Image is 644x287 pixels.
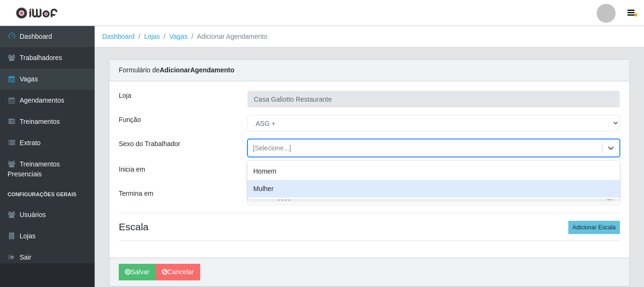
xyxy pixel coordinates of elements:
[95,26,644,48] nav: breadcrumb
[144,33,159,40] a: Lojas
[119,221,620,233] h4: Escala
[102,33,135,40] a: Dashboard
[156,264,200,280] a: Cancelar
[119,264,156,280] button: Salvar
[119,165,145,174] label: Inicia em
[16,7,58,19] img: CoreUI Logo
[568,221,620,234] button: Adicionar Escala
[253,143,291,153] div: [Selecione...]
[159,66,234,74] strong: Adicionar Agendamento
[119,189,153,199] label: Termina em
[119,91,131,101] label: Loja
[169,33,188,40] a: Vagas
[119,139,180,149] label: Sexo do Trabalhador
[119,115,141,125] label: Função
[109,60,629,81] div: Formulário de
[247,163,620,180] div: Homem
[247,180,620,198] div: Mulher
[187,32,267,42] li: Adicionar Agendamento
